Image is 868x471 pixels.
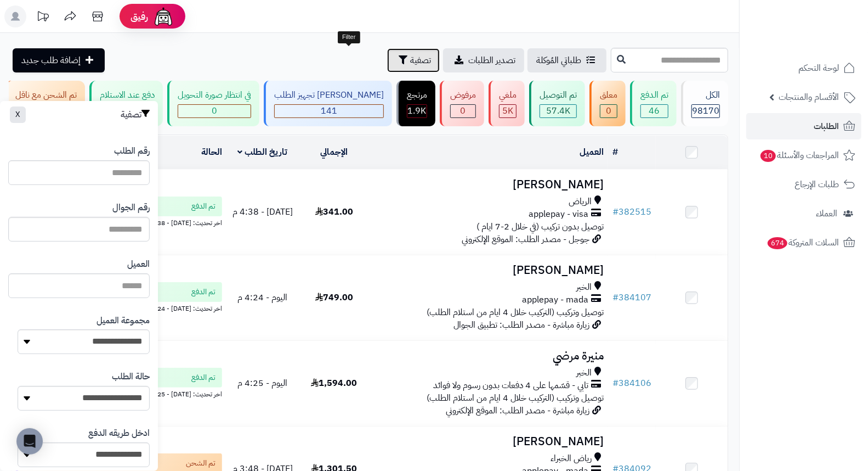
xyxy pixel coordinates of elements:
span: رياض الخبراء [551,452,592,465]
span: جوجل - مصدر الطلب: الموقع الإلكتروني [462,233,589,246]
label: حالة الطلب [112,371,150,383]
span: applepay - mada [522,294,588,306]
span: تابي - قسّمها على 4 دفعات بدون رسوم ولا فوائد [433,379,588,392]
span: applepay - visa [529,208,588,221]
span: 10 [760,149,777,162]
div: 5030 [500,105,516,117]
a: #384106 [612,377,651,390]
a: طلباتي المُوكلة [527,48,606,72]
label: رقم الجوال [112,201,150,214]
a: تصدير الطلبات [443,48,524,72]
span: زيارة مباشرة - مصدر الطلب: تطبيق الجوال [453,318,589,332]
div: تم الدفع [640,89,668,102]
a: دفع عند الاستلام 0 [87,81,165,126]
span: العملاء [816,206,837,221]
a: طلبات الإرجاع [746,171,861,198]
a: مرفوض 0 [438,81,486,126]
a: تم الدفع 46 [628,81,679,126]
label: العميل [127,258,150,271]
div: مرتجع [407,89,427,102]
span: تصدير الطلبات [468,54,515,67]
div: 57400 [540,105,576,117]
span: رفيق [131,10,148,23]
a: إضافة طلب جديد [13,48,105,72]
span: 674 [767,237,788,250]
a: في انتظار صورة التحويل 0 [165,81,262,126]
span: [DATE] - 4:38 م [232,205,293,218]
span: X [15,109,20,120]
div: دفع عند الاستلام [100,89,155,102]
a: معلق 0 [587,81,628,126]
a: لوحة التحكم [746,55,861,81]
a: ملغي 5K [486,81,527,126]
h3: [PERSON_NAME] [375,178,604,191]
div: 0 [451,105,475,117]
div: تم التوصيل [540,89,577,102]
span: 1.9K [408,104,427,117]
span: 0 [212,104,217,117]
span: السلات المتروكة [767,235,839,250]
button: تصفية [387,48,440,72]
img: ai-face.png [152,5,174,27]
h3: [PERSON_NAME] [375,435,604,448]
a: المراجعات والأسئلة10 [746,142,861,169]
div: ملغي [499,89,517,102]
a: الحالة [201,145,222,159]
a: #384107 [612,291,651,304]
span: الأقسام والمنتجات [779,89,839,105]
a: الطلبات [746,113,861,139]
div: في انتظار صورة التحويل [178,89,251,102]
h3: تصفية [121,109,150,120]
span: تم الدفع [191,372,215,383]
span: توصيل وتركيب (التركيب خلال 4 ايام من استلام الطلب) [427,391,604,405]
span: # [612,377,619,390]
label: ادخل طريقه الدفع [88,427,150,440]
a: تم الشحن مع ناقل 7.2K [3,81,87,126]
a: تحديثات المنصة [29,5,56,30]
span: 57.4K [546,104,570,117]
a: العميل [580,145,604,159]
span: 5K [502,104,513,117]
span: 749.00 [315,291,353,304]
span: الطلبات [814,119,839,134]
div: 0 [600,105,617,117]
div: 0 [178,105,251,117]
span: طلباتي المُوكلة [536,54,581,67]
a: # [612,145,618,159]
div: الكل [691,89,720,102]
span: تم الدفع [191,201,215,212]
span: # [612,291,619,304]
span: تصفية [410,54,431,67]
span: 98170 [692,104,719,117]
a: #382515 [612,205,651,218]
h3: منيرة مرضي [375,350,604,362]
div: 1872 [407,105,427,117]
div: [PERSON_NAME] تجهيز الطلب [274,89,384,102]
span: اليوم - 4:24 م [237,291,287,304]
a: الإجمالي [320,145,348,159]
div: مرفوض [450,89,476,102]
span: 141 [321,104,337,117]
span: تم الدفع [191,287,215,298]
span: الخبر [576,281,592,294]
span: الرياض [569,195,592,208]
label: رقم الطلب [114,145,150,158]
div: 46 [641,105,668,117]
a: السلات المتروكة674 [746,229,861,256]
div: معلق [600,89,617,102]
span: 0 [461,104,466,117]
img: logo-2.png [793,10,858,33]
div: تم الشحن مع ناقل [15,89,77,102]
div: Open Intercom Messenger [16,428,43,455]
a: العملاء [746,200,861,227]
span: 1,594.00 [311,377,357,390]
div: 141 [275,105,383,117]
a: [PERSON_NAME] تجهيز الطلب 141 [262,81,394,126]
span: توصيل بدون تركيب (في خلال 2-7 ايام ) [476,220,604,233]
span: المراجعات والأسئلة [759,148,839,163]
span: 0 [606,104,611,117]
a: مرتجع 1.9K [394,81,438,126]
span: لوحة التحكم [798,60,839,76]
label: مجموعة العميل [97,315,150,327]
a: الكل98170 [679,81,730,126]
